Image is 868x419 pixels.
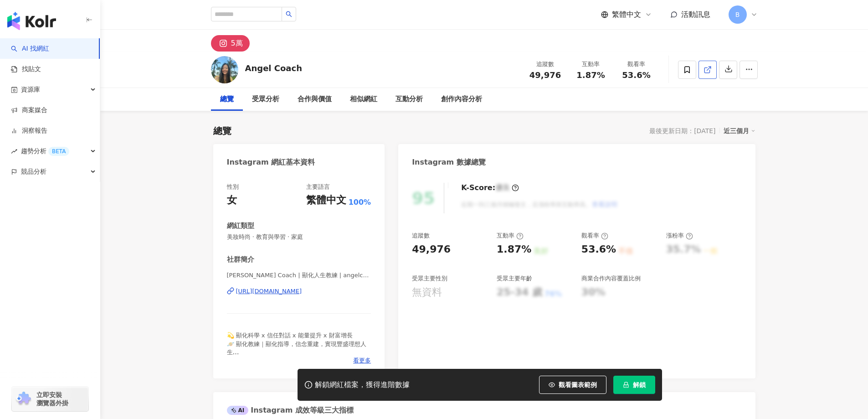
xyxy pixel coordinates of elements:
div: 無資料 [412,285,442,300]
img: logo [7,12,56,30]
span: 49,976 [529,70,561,80]
span: 100% [349,197,371,207]
div: 性別 [227,183,239,191]
div: 互動率 [497,232,524,240]
button: 解鎖 [613,376,655,394]
div: 追蹤數 [528,60,563,69]
div: 社群簡介 [227,255,254,264]
span: 資源庫 [21,79,40,100]
div: 合作與價值 [298,94,332,105]
a: [URL][DOMAIN_NAME] [227,287,371,295]
div: 受眾分析 [252,94,279,105]
div: 追蹤數 [412,232,430,240]
span: 觀看圖表範例 [559,381,597,388]
div: 受眾主要性別 [412,274,447,283]
div: Instagram 數據總覽 [412,157,486,167]
button: 5萬 [211,35,250,52]
div: 觀看率 [619,60,654,69]
span: 繁體中文 [612,10,641,20]
div: 相似網紅 [350,94,377,105]
div: 女 [227,193,237,207]
span: 美妝時尚 · 教育與學習 · 家庭 [227,233,371,241]
div: 5萬 [231,37,243,50]
img: KOL Avatar [211,56,238,83]
a: 找貼文 [11,65,41,74]
div: 近三個月 [724,125,755,137]
div: 觀看率 [581,232,608,240]
div: 創作內容分析 [441,94,482,105]
div: [URL][DOMAIN_NAME] [236,287,302,295]
span: 💫 顯化科學 x 信任對話 x 能量提升 x 財富增長 🪐 顯化教練｜顯化指導，信念重建，實現豐盛理想人生 🍲 食物療癒｜用烹飪滋養你的身心靈 🌱 追蹤我，讓你從內到外，顯化發生 📜 宗旨：幫助... [227,332,366,380]
div: 最後更新日期：[DATE] [649,127,715,134]
span: lock [623,382,629,388]
div: 受眾主要年齡 [497,274,532,283]
div: K-Score : [461,183,519,193]
button: 觀看圖表範例 [539,376,606,394]
div: AI [227,406,249,415]
div: 商業合作內容覆蓋比例 [581,274,641,283]
span: 活動訊息 [681,10,710,19]
div: 漲粉率 [666,232,693,240]
span: 1.87% [576,71,605,80]
a: 洞察報告 [11,126,47,135]
span: 競品分析 [21,161,46,182]
a: chrome extension立即安裝 瀏覽器外掛 [12,387,88,411]
div: 繁體中文 [306,193,346,207]
span: 解鎖 [633,381,646,388]
span: 53.6% [622,71,650,80]
span: search [286,11,292,17]
div: 互動率 [574,60,608,69]
a: searchAI 找網紅 [11,44,49,53]
img: chrome extension [15,392,32,406]
span: B [735,10,740,20]
div: Instagram 成效等級三大指標 [227,405,354,415]
div: 解鎖網紅檔案，獲得進階數據 [315,380,410,390]
div: BETA [48,147,69,156]
span: 立即安裝 瀏覽器外掛 [36,391,68,407]
span: [PERSON_NAME] Coach | 顯化人生教練 | angelcoach2024 [227,271,371,279]
div: Angel Coach [245,62,302,74]
div: Instagram 網紅基本資料 [227,157,315,167]
span: 趨勢分析 [21,141,69,161]
span: rise [11,148,17,155]
div: 49,976 [412,243,451,257]
div: 互動分析 [395,94,423,105]
div: 網紅類型 [227,221,254,231]
div: 主要語言 [306,183,330,191]
div: 53.6% [581,243,616,257]
div: 1.87% [497,243,531,257]
a: 商案媒合 [11,106,47,115]
span: 看更多 [353,357,371,365]
div: 總覽 [220,94,234,105]
div: 總覽 [213,124,231,137]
